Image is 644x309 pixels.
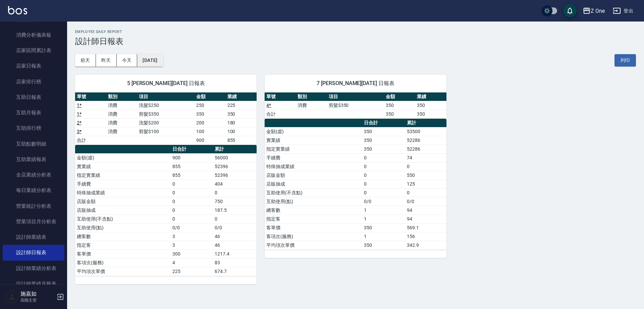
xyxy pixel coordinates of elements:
[195,101,226,110] td: 250
[563,4,577,17] button: save
[405,171,446,180] td: 550
[362,119,405,127] th: 日合計
[3,276,64,292] a: 設計師業績月報表
[327,101,384,110] td: 剪髮$350
[171,223,213,232] td: 0/0
[362,171,405,180] td: 0
[195,92,226,101] th: 金額
[226,101,257,110] td: 225
[75,92,257,145] table: a dense table
[265,223,362,232] td: 客單價
[75,30,636,34] h2: Employee Daily Report
[171,188,213,197] td: 0
[106,110,138,118] td: 消費
[226,110,257,118] td: 350
[171,197,213,206] td: 0
[20,297,55,303] p: 高階主管
[415,92,446,101] th: 業績
[3,152,64,167] a: 互助業績報表
[265,110,296,118] td: 合計
[362,153,405,162] td: 0
[75,197,171,206] td: 店販金額
[75,54,96,67] button: 前天
[75,171,171,180] td: 指定實業績
[3,120,64,136] a: 互助排行榜
[213,249,257,258] td: 1217.4
[405,223,446,232] td: 569.1
[3,43,64,58] a: 店家區間累計表
[117,54,138,67] button: 今天
[171,145,213,154] th: 日合計
[137,118,194,127] td: 洗髮$200
[226,92,257,101] th: 業績
[75,223,171,232] td: 互助使用(點)
[75,188,171,197] td: 特殊抽成業績
[362,145,405,153] td: 350
[296,101,327,110] td: 消費
[405,197,446,206] td: 0/0
[75,258,171,267] td: 客項次(服務)
[75,92,106,101] th: 單號
[213,241,257,249] td: 46
[226,136,257,145] td: 855
[415,101,446,110] td: 350
[171,206,213,215] td: 0
[213,180,257,188] td: 404
[405,127,446,136] td: 53500
[106,127,138,136] td: 消費
[362,197,405,206] td: 0/0
[171,258,213,267] td: 4
[273,80,438,87] span: 7 [PERSON_NAME][DATE] 日報表
[3,183,64,198] a: 每日業績分析表
[265,180,362,188] td: 店販抽成
[384,92,415,101] th: 金額
[405,241,446,249] td: 342.9
[213,215,257,223] td: 0
[171,232,213,241] td: 3
[195,127,226,136] td: 100
[137,101,194,110] td: 洗髮$250
[213,206,257,215] td: 187.5
[213,223,257,232] td: 0/0
[265,197,362,206] td: 互助使用(點)
[20,291,55,297] h5: 施嘉如
[580,4,607,18] button: Z One
[75,267,171,276] td: 平均項次單價
[5,290,19,304] img: Person
[75,215,171,223] td: 互助使用(不含點)
[614,54,636,67] button: 列印
[3,89,64,105] a: 互助日報表
[213,258,257,267] td: 83
[3,136,64,152] a: 互助點數明細
[171,153,213,162] td: 900
[106,118,138,127] td: 消費
[213,188,257,197] td: 0
[362,223,405,232] td: 350
[195,110,226,118] td: 350
[327,92,384,101] th: 項目
[3,105,64,120] a: 互助月報表
[213,267,257,276] td: 674.7
[195,136,226,145] td: 900
[265,136,362,145] td: 實業績
[106,101,138,110] td: 消費
[3,198,64,214] a: 營業統計分析表
[171,249,213,258] td: 300
[405,188,446,197] td: 0
[265,92,296,101] th: 單號
[195,118,226,127] td: 200
[3,74,64,89] a: 店家排行榜
[405,215,446,223] td: 94
[405,136,446,145] td: 52286
[75,241,171,249] td: 指定客
[171,215,213,223] td: 0
[75,136,106,145] td: 合計
[75,180,171,188] td: 手續費
[415,110,446,118] td: 350
[75,206,171,215] td: 店販抽成
[3,58,64,74] a: 店家日報表
[3,214,64,229] a: 營業項目月分析表
[362,232,405,241] td: 1
[362,180,405,188] td: 0
[265,171,362,180] td: 店販金額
